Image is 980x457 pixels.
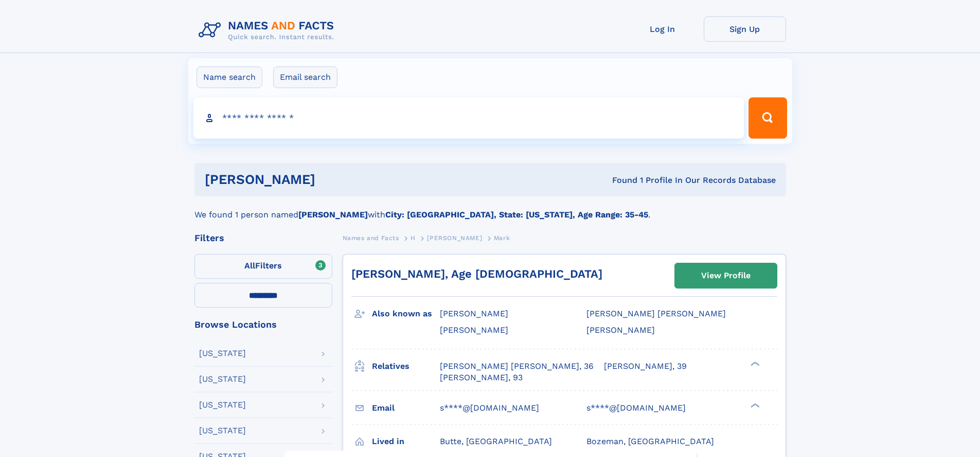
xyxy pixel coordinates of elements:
a: [PERSON_NAME] [427,231,482,244]
a: [PERSON_NAME] [PERSON_NAME], 36 [440,361,594,372]
span: [PERSON_NAME] [PERSON_NAME] [586,309,726,318]
span: All [244,261,255,270]
a: H [411,231,416,244]
h3: Lived in [372,433,440,450]
div: [US_STATE] [199,375,246,383]
button: Search Button [749,97,787,139]
b: City: [GEOGRAPHIC_DATA], State: [US_STATE], Age Range: 35-45 [385,210,648,219]
span: H [411,234,416,242]
span: [PERSON_NAME] [440,309,508,318]
img: Logo Names and Facts [194,16,343,44]
div: View Profile [701,264,751,287]
h3: Relatives [372,358,440,375]
div: We found 1 person named with . [194,196,786,221]
input: search input [193,97,744,139]
div: Browse Locations [194,320,332,329]
a: Names and Facts [343,231,399,244]
a: Log In [621,16,704,42]
span: [PERSON_NAME] [440,325,508,335]
div: [US_STATE] [199,349,246,358]
a: Sign Up [704,16,786,42]
div: [US_STATE] [199,427,246,435]
a: [PERSON_NAME], Age [DEMOGRAPHIC_DATA] [351,267,602,280]
span: Butte, [GEOGRAPHIC_DATA] [440,436,552,446]
span: Bozeman, [GEOGRAPHIC_DATA] [586,436,714,446]
div: [US_STATE] [199,401,246,409]
a: View Profile [675,263,777,288]
div: Found 1 Profile In Our Records Database [464,175,776,186]
span: [PERSON_NAME] [427,234,482,242]
span: Mark [494,234,510,242]
span: [PERSON_NAME] [586,325,655,335]
label: Filters [194,254,332,279]
b: [PERSON_NAME] [298,210,368,219]
div: ❯ [748,402,760,409]
h3: Also known as [372,305,440,323]
div: Filters [194,233,332,243]
a: [PERSON_NAME], 93 [440,372,523,383]
a: [PERSON_NAME], 39 [604,361,687,372]
h3: Email [372,399,440,417]
div: ❯ [748,360,760,367]
label: Name search [197,66,262,88]
label: Email search [273,66,337,88]
h1: [PERSON_NAME] [205,173,464,186]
